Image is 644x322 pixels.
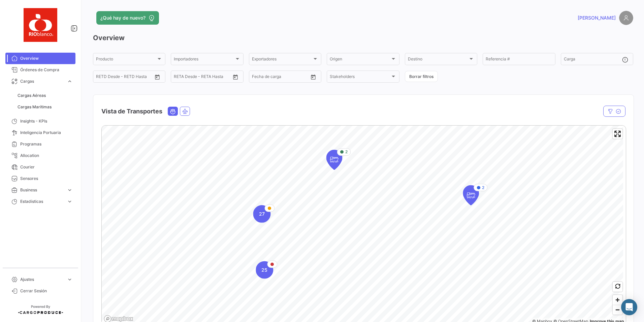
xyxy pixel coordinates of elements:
[20,118,73,124] span: Insights - KPIs
[20,187,64,193] span: Business
[261,266,267,273] span: 25
[20,198,64,205] span: Estadísticas
[67,187,73,193] span: expand_more
[256,261,273,278] div: Map marker
[67,78,73,84] span: expand_more
[613,305,622,315] button: Zoom out
[24,8,57,42] img: rio_blanco.jpg
[5,173,75,184] a: Sensores
[96,75,108,80] input: Desde
[18,104,52,110] span: Cargas Marítimas
[67,276,73,283] span: expand_more
[326,150,342,170] div: Map marker
[15,102,75,112] a: Cargas Marítimas
[5,64,75,76] a: Órdenes de Compra
[253,205,270,222] div: Map marker
[191,75,218,80] input: Hasta
[180,107,190,115] button: Air
[168,107,178,115] button: Ocean
[405,71,438,82] button: Borrar filtros
[5,53,75,64] a: Overview
[5,161,75,173] a: Courier
[5,150,75,161] a: Allocation
[5,127,75,138] a: Inteligencia Portuaria
[613,129,622,139] button: Enter fullscreen
[252,75,264,80] input: Desde
[20,164,73,170] span: Courier
[18,92,46,99] span: Cargas Aéreas
[619,11,633,25] img: placeholder-user.png
[67,198,73,205] span: expand_more
[20,55,73,61] span: Overview
[613,295,622,305] button: Zoom in
[621,299,637,315] div: Abrir Intercom Messenger
[252,58,312,62] span: Exportadores
[482,184,484,190] span: 2
[20,141,73,147] span: Programas
[230,72,240,82] button: Open calendar
[93,33,633,43] h3: Overview
[96,58,156,62] span: Producto
[259,210,265,217] span: 27
[20,78,64,84] span: Cargas
[96,11,159,25] button: ¿Qué hay de nuevo?
[20,153,73,159] span: Allocation
[174,75,186,80] input: Desde
[20,130,73,136] span: Inteligencia Portuaria
[5,138,75,150] a: Programas
[101,107,162,116] h4: Vista de Transportes
[20,276,64,283] span: Ajustes
[20,288,73,294] span: Cerrar Sesión
[152,72,162,82] button: Open calendar
[100,15,146,21] span: ¿Qué hay de nuevo?
[5,115,75,127] a: Insights - KPIs
[345,149,348,155] span: 2
[463,185,479,205] div: Map marker
[308,72,318,82] button: Open calendar
[174,58,234,62] span: Importadores
[578,15,616,21] span: [PERSON_NAME]
[408,58,468,62] span: Destino
[113,75,140,80] input: Hasta
[15,90,75,101] a: Cargas Aéreas
[20,176,73,182] span: Sensores
[330,58,390,62] span: Origen
[269,75,296,80] input: Hasta
[330,75,390,80] span: Stakeholders
[20,67,73,73] span: Órdenes de Compra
